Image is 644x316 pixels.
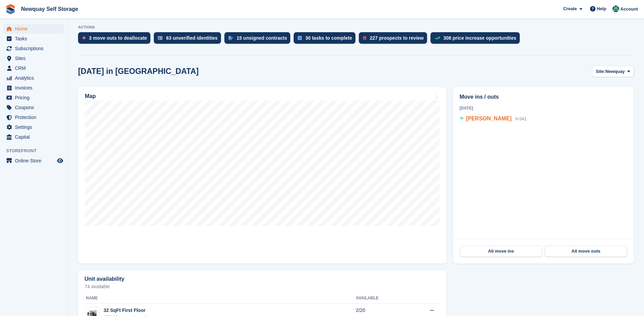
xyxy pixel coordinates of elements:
[15,122,56,132] span: Settings
[605,68,625,75] span: Newquay
[15,83,56,93] span: Invoices
[3,83,64,93] a: menu
[78,25,634,29] p: ACTIONS
[3,63,64,73] a: menu
[15,34,56,43] span: Tasks
[460,105,627,111] div: [DATE]
[15,93,56,102] span: Pricing
[563,5,577,12] span: Create
[78,32,154,47] a: 3 move outs to deallocate
[305,35,352,41] div: 30 tasks to complete
[15,113,56,122] span: Protection
[85,93,96,99] h2: Map
[89,35,147,41] div: 3 move outs to deallocate
[15,73,56,83] span: Analytics
[3,132,64,142] a: menu
[597,5,606,12] span: Help
[356,293,407,304] th: Available
[82,36,86,40] img: move_outs_to_deallocate_icon-f764333ba52eb49d3ac5e1228854f67142a1ed5810a6f6cc68b1a99e826820c5.svg
[15,63,56,73] span: CRM
[18,3,81,15] a: Newquay Self Storage
[460,93,627,101] h2: Move ins / outs
[430,32,523,47] a: 308 price increase opportunities
[78,67,199,76] h2: [DATE] in [GEOGRAPHIC_DATA]
[6,147,68,154] span: Storefront
[592,66,634,77] button: Site: Newquay
[85,276,124,282] h2: Unit availability
[85,293,356,304] th: Name
[466,116,512,121] span: [PERSON_NAME]
[370,35,424,41] div: 227 prospects to review
[3,44,64,53] a: menu
[224,32,294,47] a: 15 unsigned contracts
[85,284,440,289] p: 74 available
[298,36,302,40] img: task-75834270c22a3079a89374b754ae025e5fb1db73e45f91037f5363f120a921f8.svg
[3,103,64,112] a: menu
[460,115,527,123] a: [PERSON_NAME] H 041
[15,44,56,53] span: Subscriptions
[15,156,56,165] span: Online Store
[15,103,56,112] span: Coupons
[3,54,64,63] a: menu
[154,32,224,47] a: 63 unverified identities
[158,36,163,40] img: verify_identity-adf6edd0f0f0b5bbfe63781bf79b02c33cf7c696d77639b501bdc392416b5a36.svg
[228,36,233,40] img: contract_signature_icon-13c848040528278c33f63329250d36e43548de30e8caae1d1a13099fd9432cc5.svg
[3,73,64,83] a: menu
[359,32,430,47] a: 227 prospects to review
[443,35,516,41] div: 308 price increase opportunities
[515,117,526,121] span: H 041
[15,24,56,34] span: Home
[3,156,64,165] a: menu
[294,32,359,47] a: 30 tasks to complete
[56,157,64,165] a: Preview store
[620,6,638,13] span: Account
[166,35,218,41] div: 63 unverified identities
[435,37,440,40] img: price_increase_opportunities-93ffe204e8149a01c8c9dc8f82e8f89637d9d84a8eef4429ea346261dce0b2c0.svg
[15,132,56,142] span: Capital
[612,5,619,12] img: JON
[460,246,542,257] a: All move ins
[78,87,446,263] a: Map
[3,113,64,122] a: menu
[237,35,287,41] div: 15 unsigned contracts
[3,122,64,132] a: menu
[15,54,56,63] span: Sites
[596,68,605,75] span: Site:
[545,246,627,257] a: All move outs
[363,36,366,40] img: prospect-51fa495bee0391a8d652442698ab0144808aea92771e9ea1ae160a38d050c398.svg
[5,4,16,14] img: stora-icon-8386f47178a22dfd0bd8f6a31ec36ba5ce8667c1dd55bd0f319d3a0aa187defe.svg
[104,307,150,314] div: 32 SqFt First Floor
[3,24,64,34] a: menu
[3,34,64,43] a: menu
[3,93,64,102] a: menu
